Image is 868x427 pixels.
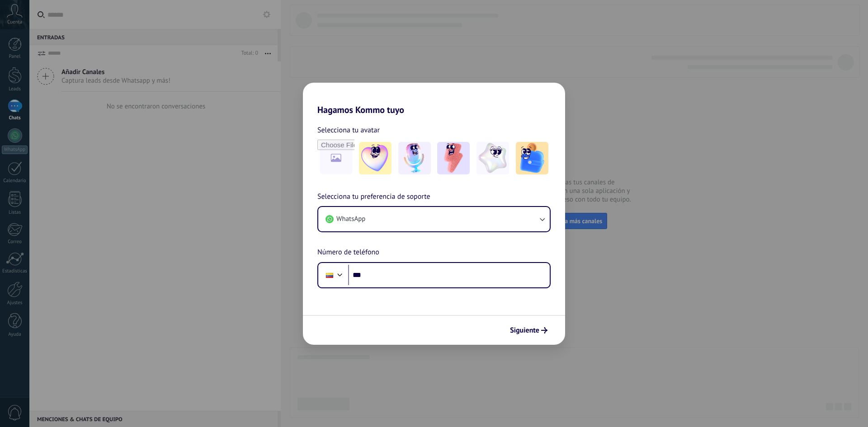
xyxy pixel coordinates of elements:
button: Siguiente [506,323,552,338]
span: WhatsApp [336,215,365,224]
span: Siguiente [510,327,539,333]
img: -1.jpeg [359,142,392,174]
img: -4.jpeg [476,142,509,174]
span: Selecciona tu avatar [317,124,380,136]
img: -2.jpeg [398,142,431,174]
span: Selecciona tu preferencia de soporte [317,191,430,203]
img: -5.jpeg [516,142,548,174]
span: Número de teléfono [317,247,379,258]
button: WhatsApp [318,207,550,231]
div: Colombia: + 57 [321,266,338,285]
img: -3.jpeg [437,142,470,174]
h2: Hagamos Kommo tuyo [303,83,565,115]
